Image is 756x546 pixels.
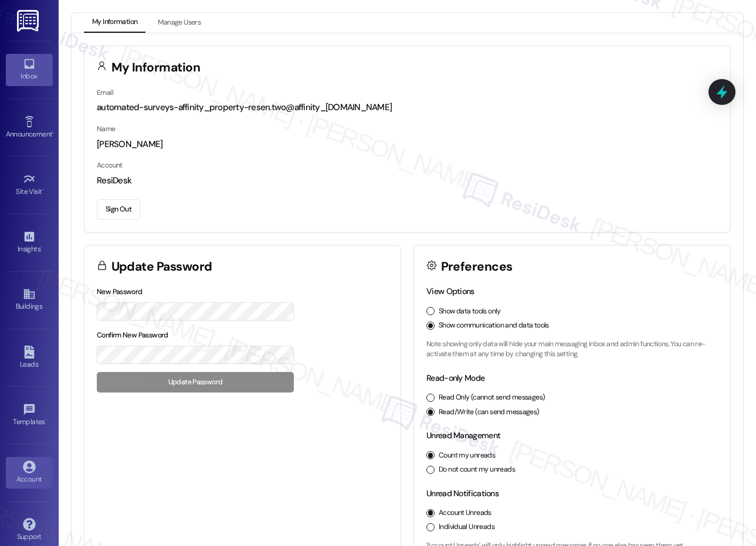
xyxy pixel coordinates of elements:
[439,393,545,403] label: Read Only (cannot send messages)
[6,457,53,489] a: Account
[439,407,540,418] label: Read/Write (can send messages)
[97,175,718,187] div: ResiDesk
[6,514,53,546] a: Support
[426,373,484,383] label: Read-only Mode
[42,186,44,194] span: •
[6,400,53,431] a: Templates •
[439,508,491,518] label: Account Unreads
[6,169,53,201] a: Site Visit •
[426,430,500,441] label: Unread Management
[111,261,212,273] h3: Update Password
[97,199,140,220] button: Sign Out
[97,101,718,114] div: automated-surveys-affinity_property-resen.two@affinity_[DOMAIN_NAME]
[97,330,168,340] label: Confirm New Password
[111,62,201,74] h3: My Information
[6,342,53,374] a: Leads
[40,243,42,251] span: •
[441,261,513,273] h3: Preferences
[97,161,123,170] label: Account
[439,306,501,317] label: Show data tools only
[6,54,53,86] a: Inbox
[6,284,53,316] a: Buildings
[439,320,549,331] label: Show communication and data tools
[439,465,515,475] label: Do not count my unreads
[439,522,494,533] label: Individual Unreads
[97,287,143,296] label: New Password
[84,13,145,33] button: My Information
[97,124,116,134] label: Name
[426,339,718,360] p: Note: showing only data will hide your main messaging inbox and admin functions. You can re-activ...
[52,128,54,136] span: •
[150,13,209,33] button: Manage Users
[45,416,47,424] span: •
[6,227,53,258] a: Insights •
[439,451,495,461] label: Count my unreads
[426,488,499,499] label: Unread Notifications
[97,88,113,97] label: Email
[426,286,474,296] label: View Options
[97,138,718,151] div: [PERSON_NAME]
[17,10,41,32] img: ResiDesk Logo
